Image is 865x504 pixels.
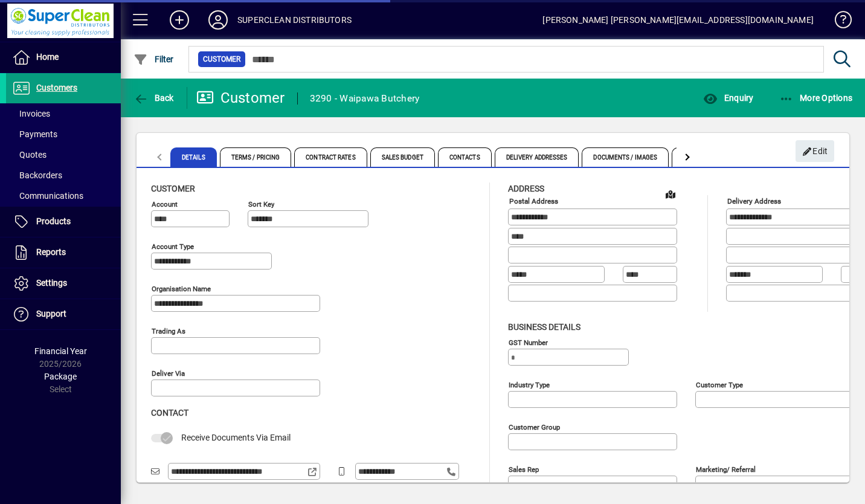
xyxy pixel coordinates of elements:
[672,147,739,167] span: Custom Fields
[696,465,756,473] mat-label: Marketing/ Referral
[6,165,121,186] a: Backorders
[6,299,121,329] a: Support
[152,242,194,251] mat-label: Account Type
[151,408,188,418] span: Contact
[152,285,211,293] mat-label: Organisation name
[438,147,492,167] span: Contacts
[220,147,292,167] span: Terms / Pricing
[181,433,291,442] span: Receive Documents Via Email
[36,83,77,92] span: Customers
[802,141,828,161] span: Edit
[152,369,185,378] mat-label: Deliver via
[36,309,66,318] span: Support
[582,147,669,167] span: Documents / Images
[130,48,177,70] button: Filter
[196,88,285,108] div: Customer
[6,268,121,299] a: Settings
[12,150,47,160] span: Quotes
[133,93,174,103] span: Back
[700,87,756,109] button: Enquiry
[776,87,856,109] button: More Options
[36,278,67,288] span: Settings
[34,346,87,356] span: Financial Year
[294,147,367,167] span: Contract Rates
[826,2,850,42] a: Knowledge Base
[12,109,50,118] span: Invoices
[6,144,121,165] a: Quotes
[508,184,544,193] span: Address
[199,9,237,31] button: Profile
[796,140,834,162] button: Edit
[12,129,57,139] span: Payments
[12,170,62,180] span: Backorders
[509,338,548,346] mat-label: GST Number
[203,53,240,65] span: Customer
[703,93,753,103] span: Enquiry
[779,93,853,103] span: More Options
[130,87,177,109] button: Back
[6,207,121,237] a: Products
[661,184,680,204] a: View on map
[152,327,185,335] mat-label: Trading as
[151,184,195,193] span: Customer
[6,42,121,73] a: Home
[509,422,560,431] mat-label: Customer group
[248,200,274,208] mat-label: Sort key
[509,465,539,473] mat-label: Sales rep
[36,216,71,226] span: Products
[6,124,121,144] a: Payments
[237,10,352,30] div: SUPERCLEAN DISTRIBUTORS
[6,237,121,268] a: Reports
[170,147,217,167] span: Details
[6,186,121,206] a: Communications
[495,147,579,167] span: Delivery Addresses
[508,322,580,332] span: Business details
[696,380,743,389] mat-label: Customer type
[370,147,435,167] span: Sales Budget
[160,9,199,31] button: Add
[36,247,66,257] span: Reports
[12,191,83,201] span: Communications
[542,10,814,30] div: [PERSON_NAME] [PERSON_NAME][EMAIL_ADDRESS][DOMAIN_NAME]
[44,372,77,381] span: Package
[6,103,121,124] a: Invoices
[36,52,59,62] span: Home
[121,87,187,109] app-page-header-button: Back
[152,200,178,208] mat-label: Account
[133,54,174,64] span: Filter
[310,89,420,108] div: 3290 - Waipawa Butchery
[509,380,550,389] mat-label: Industry type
